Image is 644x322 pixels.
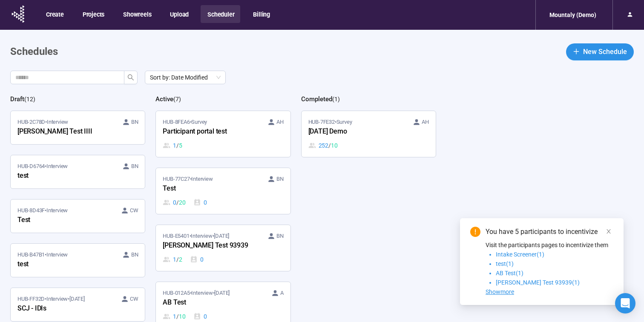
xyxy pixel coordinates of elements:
a: HUB-FF32D•Interview•[DATE] CWSCJ - IDIs [11,288,145,321]
button: Create [39,5,70,23]
span: HUB-8FEA6 • Survey [163,118,207,126]
div: Open Intercom Messenger [615,293,635,313]
span: Sort by: Date Modified [150,71,221,84]
span: HUB-2C78D • Interview [17,118,68,126]
span: ( 12 ) [24,96,35,103]
span: HUB-E5401 • Interview • [163,232,229,240]
a: HUB-8D43F•Interview CWTest [11,199,145,233]
button: search [124,71,138,84]
div: [PERSON_NAME] Test 93939 [163,240,256,251]
span: ( 7 ) [173,96,181,103]
span: 5 [179,141,182,150]
div: 0 [193,198,207,207]
span: AH [422,118,429,126]
a: HUB-8FEA6•Survey AHParticipant portal test1 / 5 [156,111,290,157]
div: 0 [193,312,207,321]
a: HUB-77C27•Interview BNTest0 / 200 [156,168,290,214]
span: A [280,289,284,297]
button: plusNew Schedule [566,43,634,60]
span: / [176,255,179,264]
div: SCJ - IDIs [17,303,111,314]
span: plus [573,48,580,55]
h2: Active [155,95,173,103]
div: [DATE] Demo [308,126,402,137]
a: HUB-B47B1•Interview BNtest [11,244,145,277]
span: 10 [179,312,186,321]
div: test [17,171,111,182]
div: Test [163,183,256,194]
span: Intake Screener(1) [496,251,544,258]
span: 20 [179,198,186,207]
a: HUB-D6764•Interview BNtest [11,155,145,188]
div: Mountaly (Demo) [544,7,601,23]
div: test [17,259,111,270]
span: close [606,228,612,234]
span: / [176,312,179,321]
span: CW [130,295,138,303]
button: Billing [246,5,276,23]
div: You have 5 participants to incentivize [486,227,613,237]
span: 10 [331,141,338,150]
p: Visit the participants pages to incentivize them [486,240,613,250]
h1: Schedules [10,44,58,60]
button: Showreels [116,5,157,23]
span: HUB-D6764 • Interview [17,162,68,171]
span: / [176,198,179,207]
span: ( 1 ) [332,96,340,103]
span: [PERSON_NAME] Test 93939(1) [496,279,580,286]
span: HUB-B47B1 • Interview [17,251,68,259]
span: AH [276,118,284,126]
span: HUB-77C27 • Interview [163,175,213,183]
button: Projects [76,5,110,23]
time: [DATE] [214,233,229,239]
span: test(1) [496,260,514,267]
div: 0 [190,255,204,264]
button: Scheduler [201,5,240,23]
span: BN [131,162,138,171]
time: [DATE] [214,290,230,296]
div: AB Test [163,297,256,308]
span: / [328,141,331,150]
a: HUB-2C78D•Interview BN[PERSON_NAME] Test IIII [11,111,145,144]
div: 1 [163,312,185,321]
a: HUB-7FE32•Survey AH[DATE] Demo252 / 10 [302,111,436,157]
span: BN [131,118,138,126]
time: [DATE] [69,296,85,302]
span: AB Test(1) [496,270,523,276]
span: exclamation-circle [470,227,480,237]
div: [PERSON_NAME] Test IIII [17,126,111,137]
div: 1 [163,141,182,150]
div: 252 [308,141,338,150]
div: 0 [163,198,185,207]
span: search [127,74,134,81]
span: BN [276,232,284,240]
span: BN [276,175,284,183]
div: Test [17,215,111,226]
span: BN [131,251,138,259]
div: Participant portal test [163,126,256,137]
span: HUB-012A5 • Interview • [163,289,230,297]
span: / [176,141,179,150]
h2: Draft [10,95,24,103]
button: Upload [163,5,195,23]
span: 2 [179,255,182,264]
span: New Schedule [583,46,627,57]
span: CW [130,206,138,215]
span: HUB-7FE32 • Survey [308,118,352,126]
span: Showmore [486,288,514,295]
h2: Completed [301,95,332,103]
span: HUB-FF32D • Interview • [17,295,85,303]
div: 1 [163,255,182,264]
span: HUB-8D43F • Interview [17,206,68,215]
a: HUB-E5401•Interview•[DATE] BN[PERSON_NAME] Test 939391 / 20 [156,225,290,271]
